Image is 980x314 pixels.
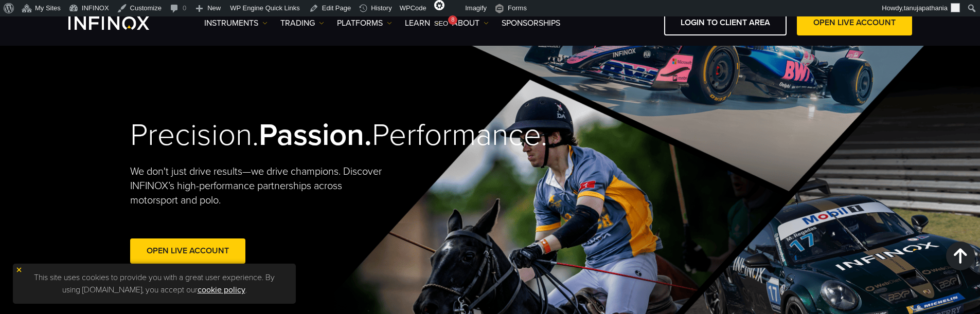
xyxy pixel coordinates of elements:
span: SEO [434,20,448,27]
div: 8 [448,15,457,25]
p: We don't just drive results—we drive champions. Discover INFINOX’s high-performance partnerships ... [130,164,389,208]
a: OPEN LIVE ACCOUNT [797,10,912,35]
p: This site uses cookies to provide you with a great user experience. By using [DOMAIN_NAME], you a... [18,269,291,299]
a: Learn [405,17,439,29]
a: LOGIN TO CLIENT AREA [664,10,787,35]
a: Instruments [204,17,268,29]
span: tanujapathania [904,4,948,12]
a: TRADING [280,17,324,29]
a: INFINOX Logo [68,16,173,30]
a: ABOUT [452,17,489,29]
img: yellow close icon [15,266,23,273]
h2: Precision. Performance. [130,117,454,154]
a: cookie policy [198,285,245,295]
a: PLATFORMS [337,17,392,29]
strong: Passion. [259,117,372,154]
a: Open Live Account [130,238,245,264]
a: SPONSORSHIPS [502,17,560,29]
